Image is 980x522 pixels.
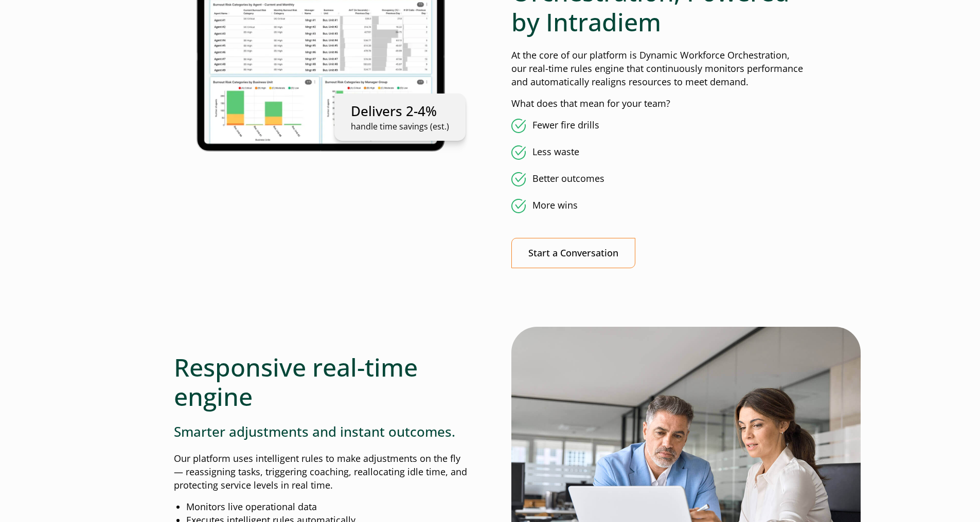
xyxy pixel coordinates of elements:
[511,145,807,160] li: Less waste
[186,500,469,514] li: Monitors live operational data
[351,102,449,121] p: Delivers 2-4%
[511,172,807,187] li: Better outcomes
[511,49,807,89] p: At the core of our platform is Dynamic Workforce Orchestration, our real-time rules engine that c...
[511,119,807,133] li: Fewer fire drills
[174,424,469,440] h3: Smarter adjustments and instant outcomes.
[174,452,469,492] p: Our platform uses intelligent rules to make adjustments on the fly— reassigning tasks, triggering...
[511,97,807,110] p: What does that mean for your team?
[511,238,635,268] a: Start a Conversation
[511,199,807,213] li: More wins
[351,121,449,133] p: handle time savings (est.)
[174,352,469,412] h2: Responsive real-time engine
